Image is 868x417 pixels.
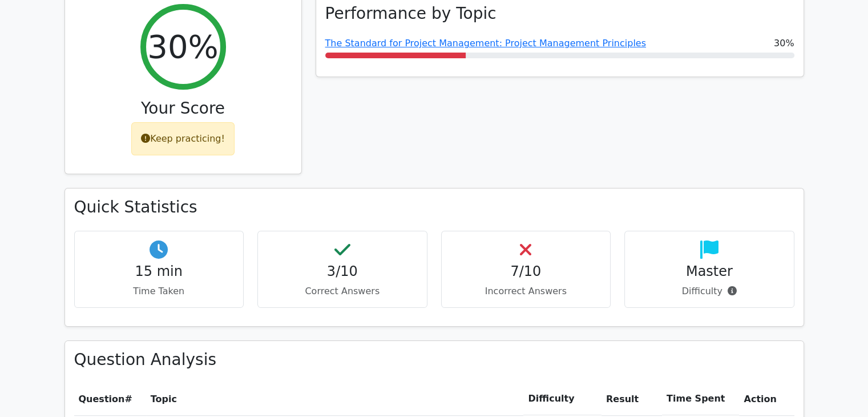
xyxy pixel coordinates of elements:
[451,263,601,280] h4: 7/10
[74,99,292,118] h3: Your Score
[451,284,601,298] p: Incorrect Answers
[147,27,218,66] h2: 30%
[523,383,601,415] th: Difficulty
[662,383,739,415] th: Time Spent
[325,4,496,23] h3: Performance by Topic
[84,263,235,280] h4: 15 min
[739,383,794,415] th: Action
[267,263,418,280] h4: 3/10
[74,198,794,217] h3: Quick Statistics
[74,383,146,415] th: #
[146,383,524,415] th: Topic
[84,284,235,298] p: Time Taken
[79,394,125,404] span: Question
[601,383,662,415] th: Result
[131,122,235,155] div: Keep practicing!
[634,263,785,280] h4: Master
[74,350,794,370] h3: Question Analysis
[634,284,785,298] p: Difficulty
[774,37,794,50] span: 30%
[325,38,646,49] a: The Standard for Project Management: Project Management Principles
[267,284,418,298] p: Correct Answers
